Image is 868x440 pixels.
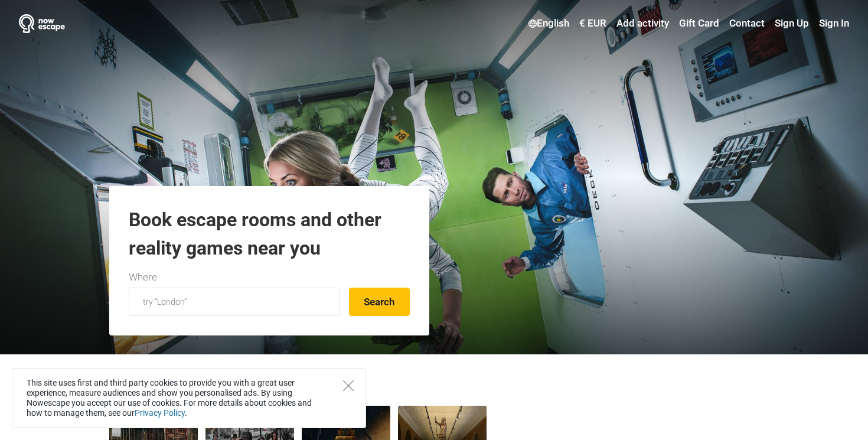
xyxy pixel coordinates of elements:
[109,372,759,397] h3: Types of activities
[614,13,672,34] a: Add activity
[576,13,609,34] a: € EUR
[129,270,157,285] label: Where
[726,13,768,34] a: Contact
[12,368,366,428] div: This site uses first and third party cookies to provide you with a great user experience, measure...
[816,13,849,34] a: Sign In
[135,408,185,418] a: Privacy Policy
[772,13,812,34] a: Sign Up
[343,380,354,391] button: Close
[676,13,722,34] a: Gift Card
[19,14,65,33] img: Nowescape logo
[528,19,537,28] img: English
[129,206,410,262] h1: Book escape rooms and other reality games near you
[129,288,340,316] input: try “London”
[349,288,410,316] button: Search
[526,13,572,34] a: English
